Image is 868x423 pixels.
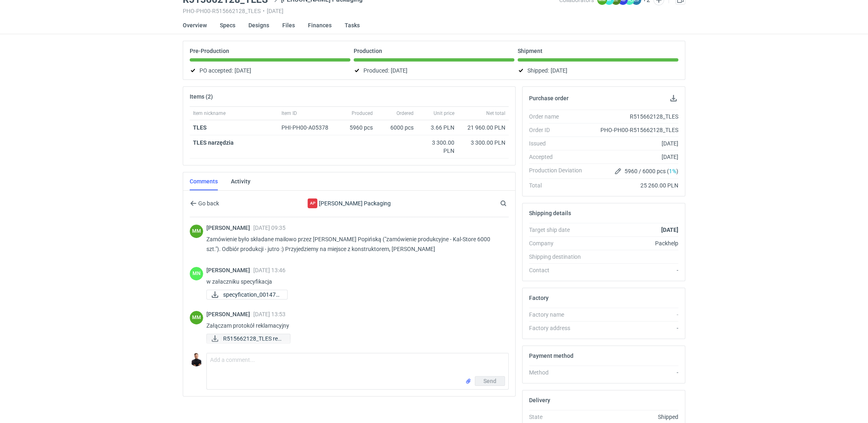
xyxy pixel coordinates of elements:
div: Method [529,368,589,377]
span: [DATE] [235,66,251,75]
span: [DATE] 13:53 [253,311,286,317]
button: Download PO [669,93,678,103]
div: R515662128_TLES [589,112,678,121]
div: State [529,413,589,421]
span: Produced [352,110,373,117]
h2: Shipping details [529,210,571,216]
div: R515662128_TLES reklamacja.pdf [206,334,288,344]
img: Tomasz Kubiak [190,353,203,366]
strong: TLES narzędzia [193,139,234,146]
div: 3.66 PLN [420,123,454,132]
div: Shipped: [518,66,678,75]
span: [PERSON_NAME] [206,225,253,231]
p: Production [354,48,382,54]
div: 5960 pcs [339,120,376,135]
div: Production Deviation [529,166,589,176]
a: TLES [193,124,207,131]
div: Contact [529,266,589,274]
p: Shipment [518,48,542,54]
span: R515662128_TLES rekl... [223,334,283,343]
span: 5960 / 6000 pcs ( ) [624,167,678,175]
div: PHI-PH00-A05378 [281,123,336,132]
h2: Items (2) [190,93,213,100]
a: specyfication_001477... [206,290,288,300]
h2: Payment method [529,352,573,359]
button: Send [475,376,505,386]
a: R515662128_TLES rekl... [206,334,290,344]
div: Order ID [529,126,589,134]
a: Comments [190,172,218,190]
div: PO accepted: [190,66,350,75]
figcaption: AP [308,198,317,208]
div: Target ship date [529,226,589,234]
p: w załaczniku specyfikacja [206,277,502,286]
div: Total [529,181,589,189]
div: PHO-PH00-R515662128_TLES [DATE] [183,8,559,14]
div: Adams Packaging [308,198,317,208]
p: Załączam protokół reklamacyjny [206,321,502,330]
div: specyfication_001477.pdf [206,290,288,300]
span: Item ID [281,110,297,117]
div: Factory address [529,324,589,332]
a: Overview [183,16,207,34]
a: Activity [231,172,250,190]
span: [DATE] 09:35 [253,225,286,231]
span: • [263,8,265,14]
div: [PERSON_NAME] Packaging [282,198,416,208]
button: Go back [190,198,219,208]
div: Packhelp [589,239,678,247]
div: Shipping destination [529,253,589,261]
div: Shipped [589,413,678,421]
a: Tasks [345,16,360,34]
div: Factory name [529,311,589,319]
div: - [589,266,678,274]
div: - [589,324,678,332]
figcaption: MM [190,225,203,238]
button: Edit production Deviation [613,166,623,176]
span: Go back [197,200,219,206]
h2: Delivery [529,397,550,403]
div: - [589,311,678,319]
div: 3 300.00 PLN [461,139,505,147]
input: Search [498,198,525,208]
span: 1% [669,168,676,174]
a: Designs [248,16,269,34]
div: 6000 pcs [376,120,417,135]
span: [DATE] 13:46 [253,267,286,273]
p: Pre-Production [190,48,229,54]
h2: Purchase order [529,95,569,101]
div: Michał Matyszewski [190,225,203,238]
div: Issued [529,139,589,148]
figcaption: MN [190,267,203,280]
div: Company [529,239,589,247]
div: 21 960.00 PLN [461,123,505,132]
div: - [589,368,678,377]
span: Net total [486,110,505,117]
a: Finances [308,16,332,34]
span: Item nickname [193,110,226,117]
div: 25 260.00 PLN [589,181,678,189]
a: Files [282,16,295,34]
div: Michał Matyszewski [190,311,203,324]
div: Order name [529,112,589,121]
span: Unit price [434,110,454,117]
h2: Factory [529,295,549,301]
strong: [DATE] [661,227,678,233]
div: Accepted [529,153,589,161]
figcaption: MM [190,311,203,324]
div: 3 300.00 PLN [420,139,454,155]
div: [DATE] [589,139,678,148]
div: PHO-PH00-R515662128_TLES [589,126,678,134]
span: [PERSON_NAME] [206,311,253,317]
span: [PERSON_NAME] [206,267,253,273]
p: Zamówienie było składane mailowo przez [PERSON_NAME] Popińską ("zamówienie produkcyjne - Kal-Stor... [206,234,502,254]
div: [DATE] [589,153,678,161]
div: Produced: [354,66,514,75]
div: Małgorzata Nowotna [190,267,203,280]
span: [DATE] [551,66,567,75]
span: Send [483,378,496,384]
span: specyfication_001477... [223,290,281,299]
span: Ordered [396,110,414,117]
